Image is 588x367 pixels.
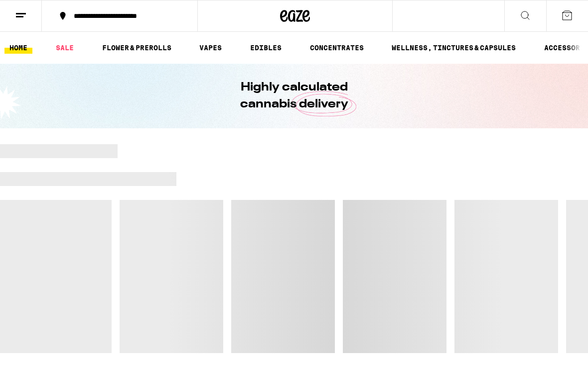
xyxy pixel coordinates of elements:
[23,7,43,16] span: Help
[387,42,521,54] a: WELLNESS, TINCTURES & CAPSULES
[194,42,227,54] a: VAPES
[97,42,176,54] a: FLOWER & PREROLLS
[212,79,376,113] h1: Highly calculated cannabis delivery
[245,42,287,54] a: EDIBLES
[51,42,79,54] a: SALE
[305,42,369,54] a: CONCENTRATES
[4,42,32,54] a: HOME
